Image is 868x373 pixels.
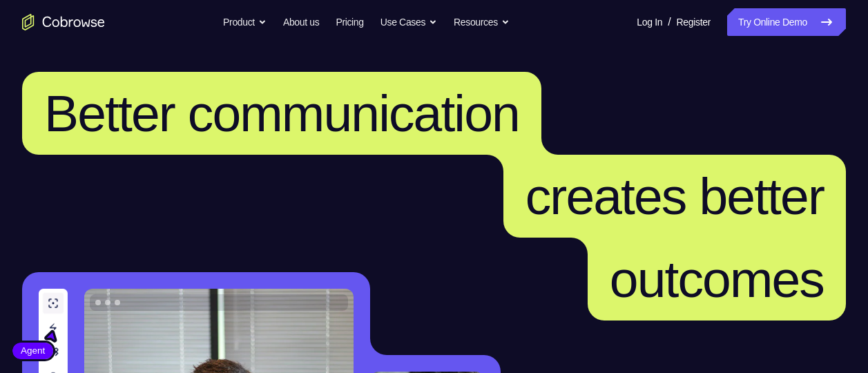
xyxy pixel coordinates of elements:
a: Pricing [336,8,363,36]
button: Product [223,8,267,36]
a: Register [677,8,711,36]
span: creates better [525,167,824,225]
button: Use Cases [380,8,437,36]
a: About us [283,8,319,36]
span: Agent [12,344,53,358]
span: / [668,14,671,30]
button: Resources [454,8,510,36]
a: Go to the home page [22,14,105,30]
span: Better communication [44,84,519,142]
a: Log In [637,8,662,36]
span: outcomes [610,250,824,308]
a: Try Online Demo [727,8,846,36]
